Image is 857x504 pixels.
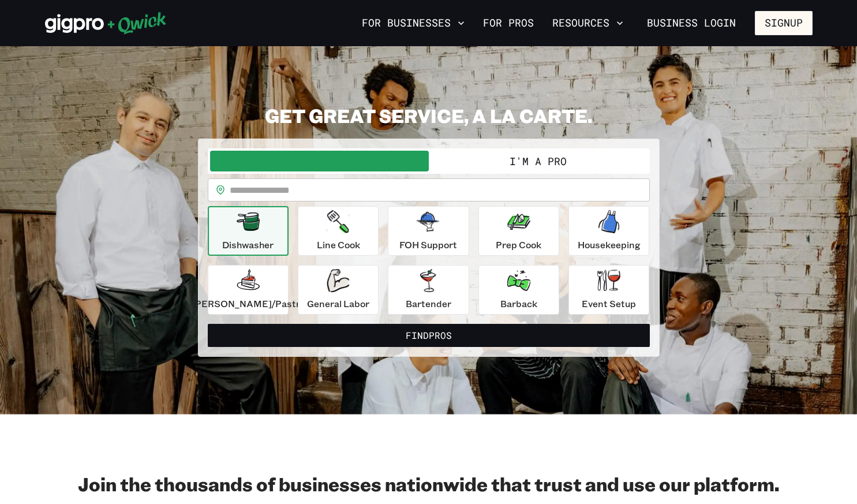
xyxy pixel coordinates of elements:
p: Housekeeping [578,238,641,252]
button: Barback [478,265,559,315]
a: Business Login [637,11,746,35]
h2: Join the thousands of businesses nationwide that trust and use our platform. [45,472,813,495]
p: Barback [500,297,537,311]
button: I'm a Pro [429,151,648,171]
button: Bartender [388,265,469,315]
p: Prep Cook [496,238,541,252]
button: I'm a Business [210,151,429,171]
button: [PERSON_NAME]/Pastry [208,265,289,315]
button: For Businesses [357,13,469,33]
button: Resources [548,13,628,33]
p: General Labor [307,297,369,311]
button: Dishwasher [208,206,289,256]
button: FOH Support [388,206,469,256]
p: Event Setup [582,297,636,311]
p: FOH Support [399,238,457,252]
button: Signup [755,11,813,35]
button: Housekeeping [568,206,649,256]
p: [PERSON_NAME]/Pastry [192,297,305,311]
h2: GET GREAT SERVICE, A LA CARTE. [198,104,660,127]
button: General Labor [298,265,379,315]
a: For Pros [478,13,538,33]
button: Prep Cook [478,206,559,256]
p: Line Cook [317,238,360,252]
button: Event Setup [568,265,649,315]
p: Dishwasher [222,238,274,252]
button: Line Cook [298,206,379,256]
button: FindPros [208,324,650,347]
p: Bartender [406,297,451,311]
